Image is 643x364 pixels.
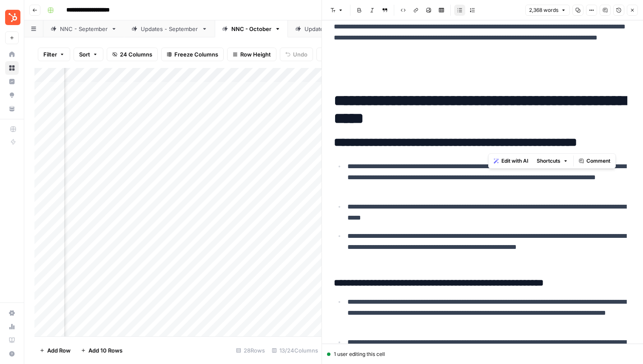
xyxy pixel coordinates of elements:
[38,48,70,61] button: Filter
[501,157,528,165] span: Edit with AI
[575,155,614,166] button: Comment
[124,20,215,37] a: Updates - September
[280,48,313,61] button: Undo
[293,50,307,59] span: Undo
[288,20,371,37] a: Updates - October
[107,48,158,61] button: 24 Columns
[327,350,638,358] div: 1 user editing this cell
[161,48,224,61] button: Freeze Columns
[5,347,19,361] button: Help + Support
[529,6,558,14] span: 2,368 words
[5,7,19,28] button: Workspace: Blog Content Action Plan
[586,157,610,165] span: Comment
[47,346,71,355] span: Add Row
[5,48,19,61] a: Home
[227,48,276,61] button: Row Height
[76,344,128,357] button: Add 10 Rows
[174,50,218,59] span: Freeze Columns
[79,50,90,59] span: Sort
[268,344,321,357] div: 13/24 Columns
[533,155,572,166] button: Shortcuts
[5,61,19,75] a: Browse
[5,333,19,347] a: Learning Hub
[490,155,532,166] button: Edit with AI
[5,75,19,88] a: Insights
[537,157,560,165] span: Shortcuts
[231,25,271,33] div: NNC - October
[5,10,20,25] img: Blog Content Action Plan Logo
[34,344,76,357] button: Add Row
[233,344,268,357] div: 28 Rows
[43,20,124,37] a: NNC - September
[141,25,198,33] div: Updates - September
[5,102,19,116] a: Your Data
[60,25,108,33] div: NNC - September
[5,88,19,102] a: Opportunities
[525,5,570,16] button: 2,368 words
[74,48,103,61] button: Sort
[43,50,57,59] span: Filter
[215,20,288,37] a: NNC - October
[120,50,152,59] span: 24 Columns
[88,346,122,355] span: Add 10 Rows
[5,306,19,320] a: Settings
[240,50,271,59] span: Row Height
[5,320,19,333] a: Usage
[304,25,354,33] div: Updates - October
